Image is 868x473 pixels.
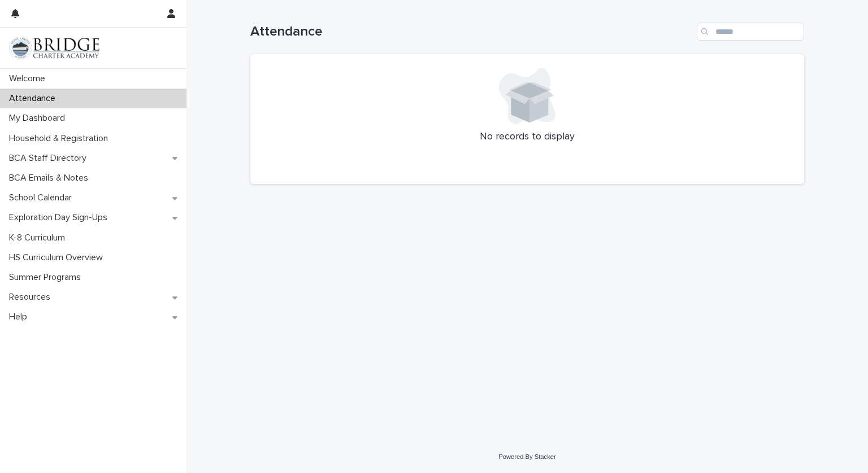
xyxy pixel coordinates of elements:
[5,113,74,124] p: My Dashboard
[250,24,692,40] h1: Attendance
[9,37,99,59] img: V1C1m3IdTEidaUdm9Hs0
[5,93,64,104] p: Attendance
[5,153,96,164] p: BCA Staff Directory
[5,73,54,84] p: Welcome
[5,173,97,183] p: BCA Emails & Notes
[498,453,555,460] a: Powered By Stacker
[264,131,791,143] p: No records to display
[5,312,36,322] p: Help
[697,23,804,41] input: Search
[5,233,74,243] p: K-8 Curriculum
[5,192,81,203] p: School Calendar
[5,133,117,144] p: Household & Registration
[5,272,90,283] p: Summer Programs
[5,252,112,263] p: HS Curriculum Overview
[5,292,59,303] p: Resources
[5,212,116,223] p: Exploration Day Sign-Ups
